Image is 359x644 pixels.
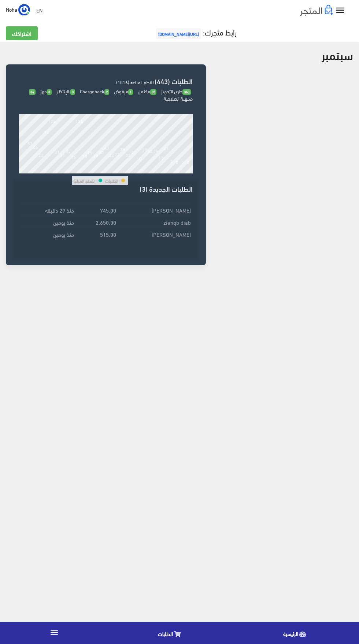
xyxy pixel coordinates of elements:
[118,228,193,240] td: [PERSON_NAME]
[182,89,191,95] span: 360
[19,185,193,192] h3: الطلبات الجديدة (3)
[131,168,136,173] div: 20
[120,168,125,173] div: 18
[88,168,93,173] div: 12
[108,624,234,642] a: الطلبات
[19,228,76,240] td: منذ يومين
[56,168,58,173] div: 6
[45,168,48,173] div: 4
[80,87,109,96] span: Chargeback
[47,89,52,95] span: 8
[234,624,359,642] a: الرئيسية
[29,87,193,103] span: منتهية الصلاحية
[6,4,30,15] a: ... Noha
[156,28,201,39] span: [URL][DOMAIN_NAME]
[72,176,96,185] td: القطع المباعة
[6,5,17,14] span: Noha
[142,168,147,173] div: 22
[33,4,45,17] a: EN
[18,4,30,16] img: ...
[154,25,237,39] a: رابط متجرك:[URL][DOMAIN_NAME]
[322,48,353,61] h2: سبتمبر
[19,78,193,85] h3: الطلبات (443)
[105,176,119,185] td: الطلبات
[77,168,82,173] div: 10
[36,5,42,15] u: EN
[100,230,116,238] strong: 515.00
[67,168,69,173] div: 8
[116,78,155,86] span: القطع المباعة (1016)
[9,594,37,622] iframe: Drift Widget Chat Controller
[49,628,59,637] i: 
[118,204,193,216] td: [PERSON_NAME]
[56,87,75,96] span: بالإنتظار
[186,168,191,173] div: 30
[40,87,52,96] span: جهز
[96,218,116,226] strong: 2,650.00
[153,168,158,173] div: 24
[99,168,104,173] div: 14
[150,89,157,95] span: 35
[283,629,298,638] span: الرئيسية
[19,216,76,228] td: منذ يومين
[164,168,169,173] div: 26
[175,168,180,173] div: 28
[34,168,37,173] div: 2
[109,168,114,173] div: 16
[335,5,345,16] i: 
[100,206,116,214] strong: 745.00
[161,87,191,96] span: جاري التجهيز
[118,216,193,228] td: zienqb diab
[128,89,133,95] span: 1
[19,204,76,216] td: منذ 29 دقيقة
[300,5,333,16] img: .
[158,629,173,638] span: الطلبات
[6,26,38,40] a: اشتراكك
[29,89,36,95] span: 34
[104,89,109,95] span: 2
[114,87,133,96] span: مرفوض
[138,87,157,96] span: مكتمل
[70,89,75,95] span: 3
